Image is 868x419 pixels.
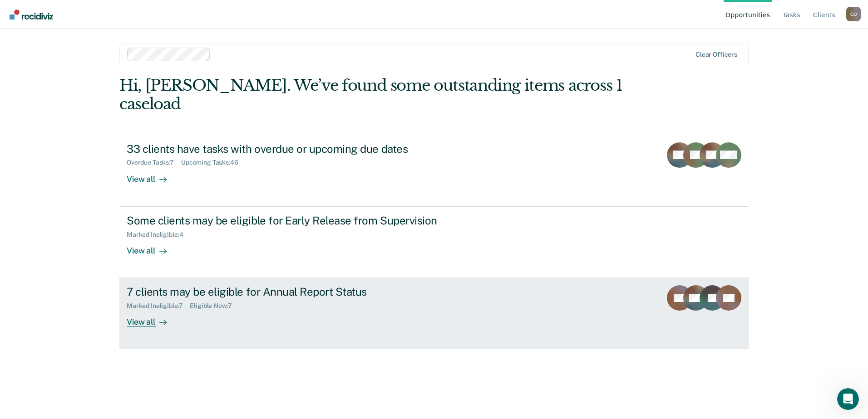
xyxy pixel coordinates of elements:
[695,51,737,58] div: Clear officers
[846,7,861,21] div: C O
[127,238,178,256] div: View all
[119,206,749,278] a: Some clients may be eligible for Early Release from SupervisionMarked Ineligible:4View all
[846,7,861,21] button: Profile dropdown button
[127,142,445,156] div: 33 clients have tasks with overdue or upcoming due dates
[119,76,623,113] div: Hi, [PERSON_NAME]. We’ve found some outstanding items across 1 caseload
[119,278,749,349] a: 7 clients may be eligible for Annual Report StatusMarked Ineligible:7Eligible Now:7View all
[127,159,181,166] div: Overdue Tasks : 7
[837,388,859,410] iframe: Intercom live chat
[10,10,53,19] img: Recidiviz
[127,302,190,310] div: Marked Ineligible : 7
[181,159,246,166] div: Upcoming Tasks : 46
[127,285,445,298] div: 7 clients may be eligible for Annual Report Status
[127,231,190,239] div: Marked Ineligible : 4
[127,166,178,184] div: View all
[127,310,178,327] div: View all
[190,302,239,310] div: Eligible Now : 7
[127,214,445,227] div: Some clients may be eligible for Early Release from Supervision
[119,135,749,206] a: 33 clients have tasks with overdue or upcoming due datesOverdue Tasks:7Upcoming Tasks:46View all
